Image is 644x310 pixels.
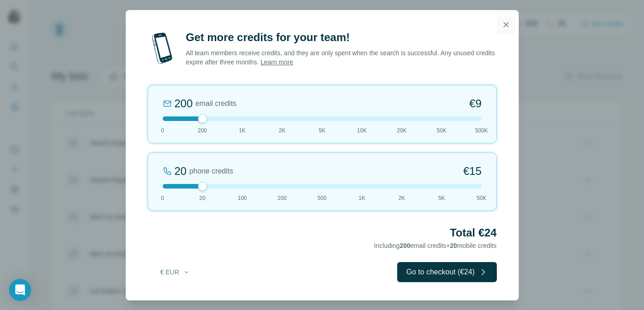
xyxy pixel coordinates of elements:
span: email credits [196,98,237,109]
img: mobile-phone [148,30,177,67]
span: 0 [161,126,164,135]
button: Go to checkout (€24) [397,262,496,282]
span: 20 [199,194,205,202]
a: Learn more [261,58,293,66]
span: 2K [399,194,405,202]
span: 500 [317,194,326,202]
div: 200 [175,96,193,111]
span: 5K [319,126,325,135]
span: 200 [277,194,287,202]
span: 1K [239,126,246,135]
span: phone credits [189,166,233,177]
p: All team members receive credits, and they are only spent when the search is successful. Any unus... [186,48,497,67]
span: 10K [357,126,367,135]
span: 50K [477,194,486,202]
span: €15 [463,164,481,179]
div: Open Intercom Messenger [9,279,31,301]
span: Including email credits + mobile credits [374,242,496,249]
span: 2K [279,126,286,135]
button: € EUR [154,264,197,280]
span: 20 [450,242,458,249]
span: €9 [469,96,482,111]
span: 1K [358,194,365,202]
span: 0 [161,194,164,202]
h2: Total €24 [148,226,497,240]
span: 50K [437,126,447,135]
span: 5K [438,194,445,202]
span: 100 [238,194,247,202]
span: 20K [397,126,406,135]
span: 200 [198,126,207,135]
span: 200 [399,242,410,249]
span: 500K [475,126,488,135]
div: 20 [175,164,187,179]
